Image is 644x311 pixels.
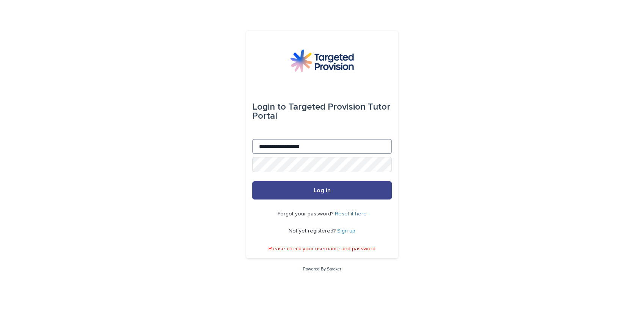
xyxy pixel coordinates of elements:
img: M5nRWzHhSzIhMunXDL62 [290,49,354,72]
span: Login to [252,102,286,112]
button: Log in [252,181,392,199]
span: Log in [314,187,331,193]
div: Targeted Provision Tutor Portal [252,96,392,127]
p: Please check your username and password [269,246,375,252]
a: Sign up [337,228,355,234]
span: Forgot your password? [278,211,335,217]
a: Powered By Stacker [303,267,341,271]
a: Reset it here [335,211,367,217]
span: Not yet registered? [289,228,337,234]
